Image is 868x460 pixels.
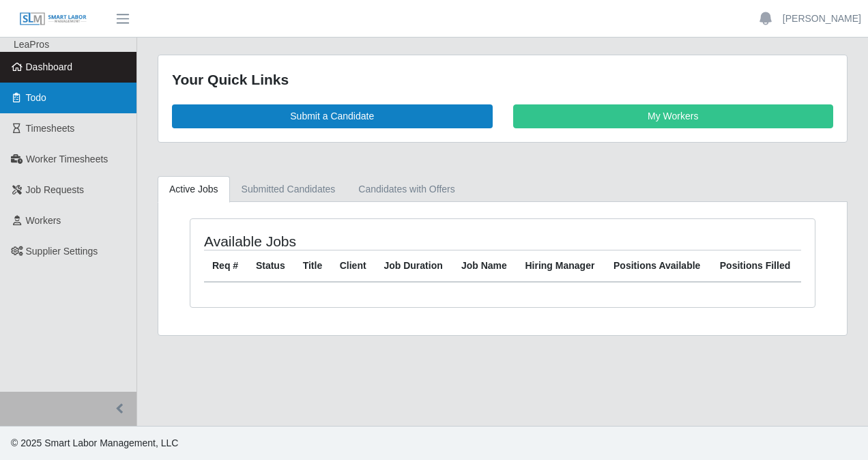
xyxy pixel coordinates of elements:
[204,233,441,250] h4: Available Jobs
[26,61,73,72] span: Dashboard
[11,437,178,448] span: © 2025 Smart Labor Management, LLC
[517,250,605,282] th: Hiring Manager
[295,250,332,282] th: Title
[230,176,347,203] a: Submitted Candidates
[26,246,98,257] span: Supplier Settings
[375,250,453,282] th: Job Duration
[172,104,493,128] a: Submit a Candidate
[783,12,861,26] a: [PERSON_NAME]
[332,250,376,282] th: Client
[453,250,517,282] th: Job Name
[26,184,85,195] span: Job Requests
[513,104,834,128] a: My Workers
[19,12,87,27] img: SLM Logo
[172,69,833,91] div: Your Quick Links
[26,92,46,103] span: Todo
[712,250,801,282] th: Positions Filled
[26,154,108,164] span: Worker Timesheets
[204,250,248,282] th: Req #
[248,250,295,282] th: Status
[605,250,712,282] th: Positions Available
[158,176,230,203] a: Active Jobs
[14,39,49,50] span: LeaPros
[26,215,61,226] span: Workers
[347,176,466,203] a: Candidates with Offers
[26,123,75,134] span: Timesheets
